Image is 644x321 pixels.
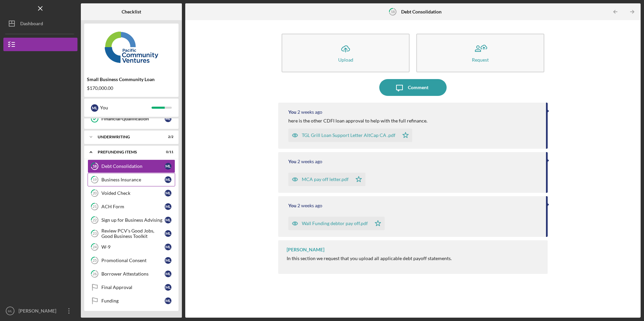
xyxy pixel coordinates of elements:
[88,267,175,281] a: 26Borrower AttestationsML
[165,244,171,250] div: M L
[93,205,97,209] tspan: 21
[88,112,175,126] a: Financial QualificationML
[88,294,175,308] a: FundingML
[101,164,165,169] div: Debt Consolidation
[165,297,171,304] div: M L
[93,178,97,182] tspan: 19
[165,163,171,170] div: M L
[88,254,175,267] a: 25Promotional ConsentML
[165,284,171,291] div: M L
[282,34,410,72] button: Upload
[297,159,322,164] time: 2025-09-17 23:15
[101,285,165,290] div: Final Approval
[84,27,179,67] img: Product logo
[93,272,97,276] tspan: 26
[91,104,98,112] div: M L
[88,159,175,173] a: 18Debt ConsolidationML
[288,118,427,123] div: here is the other CDFI loan approval to help with the full refinance.
[165,230,171,237] div: M L
[302,133,395,138] div: TGL Grill Loan Support Letter AltCap CA .pdf
[101,190,165,196] div: Voided Check
[101,177,165,182] div: Business Insurance
[288,217,385,230] button: Wall Funding debtor pay off.pdf
[100,102,152,113] div: You
[88,281,175,294] a: Final ApprovalML
[88,200,175,213] a: 21ACH FormML
[288,203,296,208] div: You
[3,304,77,318] button: ML[PERSON_NAME]
[401,9,442,14] b: Debt Consolidation
[287,256,452,261] div: In this section we request that you upload all applicable debt payoff statements.
[408,79,428,96] div: Comment
[93,164,97,169] tspan: 18
[101,217,165,223] div: Sign up for Business Advising
[297,109,322,115] time: 2025-09-17 23:16
[338,57,353,62] div: Upload
[101,204,165,209] div: ACH Form
[379,79,447,96] button: Comment
[288,129,412,142] button: TGL Grill Loan Support Letter AltCap CA .pdf
[101,116,165,121] div: Financial Qualification
[88,227,175,240] a: 23Review PCV's Good Jobs, Good Business ToolkitML
[87,77,176,82] div: Small Business Community Loan
[165,176,171,183] div: M L
[165,115,171,122] div: M L
[88,240,175,254] a: 24W-9ML
[288,159,296,164] div: You
[17,304,61,319] div: [PERSON_NAME]
[93,218,97,222] tspan: 22
[122,9,141,14] b: Checklist
[93,245,97,249] tspan: 24
[93,191,97,195] tspan: 20
[101,298,165,304] div: Funding
[416,34,544,72] button: Request
[165,203,171,210] div: M L
[165,271,171,277] div: M L
[88,213,175,227] a: 22Sign up for Business AdvisingML
[161,135,173,139] div: 2 / 2
[101,228,165,239] div: Review PCV's Good Jobs, Good Business Toolkit
[3,17,77,30] button: Dashboard
[288,173,365,186] button: MCA pay off letter.pdf
[161,150,173,154] div: 0 / 11
[302,221,368,226] div: Wall Funding debtor pay off.pdf
[165,190,171,197] div: M L
[98,135,157,139] div: Underwriting
[297,203,322,208] time: 2025-09-17 21:37
[98,150,157,154] div: Prefunding Items
[302,177,349,182] div: MCA pay off letter.pdf
[20,17,43,32] div: Dashboard
[165,257,171,264] div: M L
[93,258,97,263] tspan: 25
[165,217,171,223] div: M L
[101,244,165,250] div: W-9
[288,109,296,115] div: You
[88,173,175,186] a: 19Business InsuranceML
[101,271,165,277] div: Borrower Attestations
[391,9,395,14] tspan: 18
[101,258,165,263] div: Promotional Consent
[93,231,97,236] tspan: 23
[88,186,175,200] a: 20Voided CheckML
[287,247,324,252] div: [PERSON_NAME]
[8,309,12,313] text: ML
[472,57,489,62] div: Request
[87,85,176,91] div: $170,000.00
